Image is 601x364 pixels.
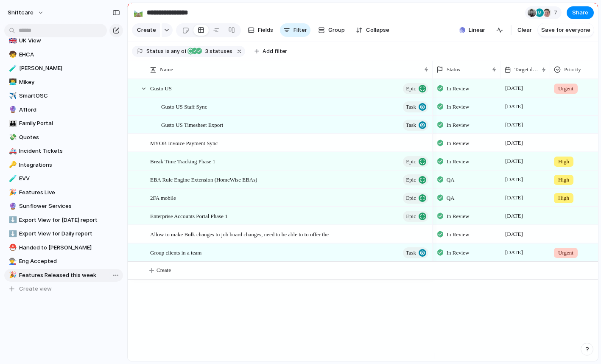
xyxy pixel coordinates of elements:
button: 🔑 [8,161,16,169]
span: [DATE] [503,120,525,130]
span: Export View for [DATE] report [19,216,120,224]
div: ⬇️ [9,229,15,239]
a: 🇬🇧UK View [4,34,123,47]
span: is [165,48,170,55]
button: 🎉 [8,271,16,280]
button: Collapse [352,23,393,37]
div: 💸Quotes [4,131,123,144]
span: In Review [447,121,470,129]
a: 🔮Sunflower Services [4,200,123,213]
span: Handed to [PERSON_NAME] [19,244,120,252]
button: 🇬🇧 [8,36,16,45]
button: 🧪 [8,174,16,183]
span: Eng Accepted [19,257,120,266]
span: UK View [19,36,120,45]
button: 💸 [8,133,16,142]
span: Target date [514,65,538,74]
span: Enterprise Accounts Portal Phase 1 [150,211,228,221]
div: 👨‍💻Mikey [4,76,123,89]
span: [DATE] [503,247,525,258]
div: 🧒 [9,50,15,59]
span: Features Live [19,188,120,197]
span: Task [406,119,416,131]
span: Task [406,101,416,113]
span: Create view [19,285,52,293]
span: QA [447,194,455,202]
span: In Review [447,249,470,257]
button: 3 statuses [187,47,234,56]
span: Incident Tickets [19,147,120,155]
div: 🧪 [9,64,15,73]
span: [DATE] [503,174,525,185]
span: Priority [564,65,581,74]
button: ⬇️ [8,216,16,224]
span: [DATE] [503,193,525,203]
span: Create [137,26,156,34]
button: 🧒 [8,50,16,59]
span: [DATE] [503,83,525,93]
button: 🚑 [8,147,16,155]
span: Allow to make Bulk changes to job board changes, need to be able to to offer the [150,229,329,239]
span: Group [328,26,345,34]
span: Fields [258,26,273,34]
span: Name [160,65,173,74]
span: [DATE] [503,156,525,166]
div: 🧪 [9,174,15,184]
span: Task [406,247,416,259]
button: Epic [403,156,428,167]
div: 🇬🇧 [9,36,15,46]
a: ✈️SmartOSC [4,90,123,102]
div: 👨‍💻 [9,77,15,87]
div: 🎉Features Live [4,186,123,199]
span: Urgent [558,249,573,257]
div: 🎉 [9,188,15,197]
button: ⬇️ [8,230,16,238]
a: 🧒EHCA [4,48,123,61]
span: High [558,194,569,202]
div: ⛑️ [9,243,15,252]
span: High [558,157,569,166]
button: Task [403,247,428,258]
button: shiftcare [4,6,48,20]
button: Create [132,23,160,37]
span: Features Released this week [19,271,120,280]
a: ⬇️Export View for [DATE] report [4,214,123,227]
button: Share [567,6,594,19]
span: [DATE] [503,101,525,112]
span: Save for everyone [541,26,590,34]
a: 👨‍🏭Eng Accepted [4,255,123,268]
span: Epic [406,156,416,168]
span: In Review [447,157,470,166]
button: 👪 [8,119,16,128]
a: 🧪EVV [4,172,123,185]
button: Epic [403,211,428,222]
span: MYOB Invoice Payment Sync [150,138,218,148]
span: EVV [19,174,120,183]
span: Group clients in a team [150,247,201,257]
span: 3 [203,48,210,54]
button: Linear [456,24,489,36]
span: 2FA mobile [150,193,176,202]
span: Gusto US Timesheet Export [161,120,223,129]
button: Filter [280,23,310,37]
a: 🧪[PERSON_NAME] [4,62,123,75]
button: 🛤️ [131,6,145,20]
span: EBA Rule Engine Extension (HomeWise EBAs) [150,174,257,184]
span: Gusto US [150,83,172,93]
button: 👨‍💻 [8,78,16,87]
span: any of [170,48,186,55]
span: Quotes [19,133,120,142]
a: ⬇️Export View for Daily report [4,227,123,240]
span: Linear [469,26,485,34]
button: 👨‍🏭 [8,257,16,266]
div: 💸 [9,132,15,142]
a: 🔮Afford [4,104,123,116]
button: Add filter [249,45,292,57]
div: 🔮 [9,105,15,115]
button: 🔮 [8,106,16,114]
a: 🔑Integrations [4,159,123,171]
